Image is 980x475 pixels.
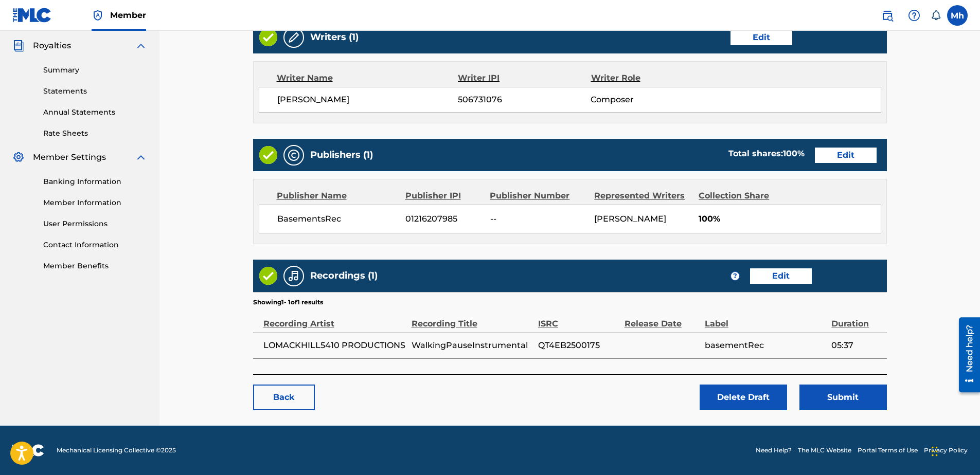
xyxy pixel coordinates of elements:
button: Delete Draft [700,385,787,410]
a: Member Benefits [43,261,147,271]
span: 506731076 [458,94,591,106]
div: Total shares: [728,148,805,160]
iframe: Chat Widget [929,426,980,475]
a: Edit [815,148,877,163]
div: Duration [831,307,881,330]
div: Represented Writers [594,190,691,202]
a: Edit [730,30,792,45]
span: Mechanical Licensing Collective © 2025 [57,446,176,455]
img: expand [135,40,147,52]
a: Rate Sheets [43,128,147,139]
h5: Recordings (1) [310,270,378,282]
a: Member Information [43,197,147,208]
div: Publisher Number [490,190,586,202]
a: The MLC Website [798,446,851,455]
h5: Writers (1) [310,31,359,43]
img: Valid [259,146,277,164]
img: MLC Logo [12,8,52,23]
div: ISRC [538,307,619,330]
a: Need Help? [756,446,792,455]
div: Publisher Name [277,190,398,202]
span: Royalties [33,40,71,52]
span: Member [110,9,146,21]
span: LOMACKHILL5410 PRODUCTIONS [263,339,406,352]
div: Drag [932,436,938,467]
span: -- [490,213,587,225]
img: Top Rightsholder [92,9,104,22]
img: Writers [288,31,300,44]
div: Writer IPI [458,72,591,84]
img: Publishers [288,149,300,161]
span: WalkingPauseInstrumental [412,339,533,352]
div: Publisher IPI [405,190,483,202]
a: Contact Information [43,240,147,250]
a: Summary [43,65,147,76]
div: Writer Name [277,72,458,84]
span: ? [731,272,739,280]
div: Writer Role [591,72,712,84]
a: Back [253,385,315,410]
img: logo [12,444,44,456]
span: [PERSON_NAME] [594,214,666,224]
span: Composer [591,94,711,106]
img: Recordings [288,270,300,282]
span: 05:37 [831,339,881,352]
a: Banking Information [43,176,147,187]
div: Release Date [625,307,700,330]
span: QT4EB2500175 [538,339,619,352]
a: Privacy Policy [924,446,968,455]
div: Recording Artist [263,307,406,330]
span: Member Settings [33,151,106,163]
span: 100 % [783,149,805,158]
a: Edit [750,268,812,284]
div: Collection Share [699,190,789,202]
img: Royalties [12,40,25,52]
img: search [881,9,894,22]
img: Member Settings [12,151,25,163]
iframe: Resource Center [951,314,980,396]
div: Help [904,5,924,26]
div: Recording Title [412,307,533,330]
a: Annual Statements [43,107,147,118]
span: BasementsRec [277,213,398,225]
div: User Menu [947,5,968,26]
div: Notifications [931,10,941,21]
p: Showing 1 - 1 of 1 results [253,298,323,307]
img: Valid [259,28,277,46]
div: Label [705,307,826,330]
img: expand [135,151,147,163]
img: Valid [259,267,277,285]
a: Public Search [877,5,898,26]
h5: Publishers (1) [310,149,373,161]
span: 01216207985 [405,213,483,225]
a: Statements [43,86,147,97]
span: basementRec [705,339,826,352]
img: help [908,9,920,22]
span: 100% [699,213,881,225]
a: Portal Terms of Use [858,446,918,455]
a: User Permissions [43,218,147,229]
button: Submit [799,385,887,410]
span: [PERSON_NAME] [277,94,458,106]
